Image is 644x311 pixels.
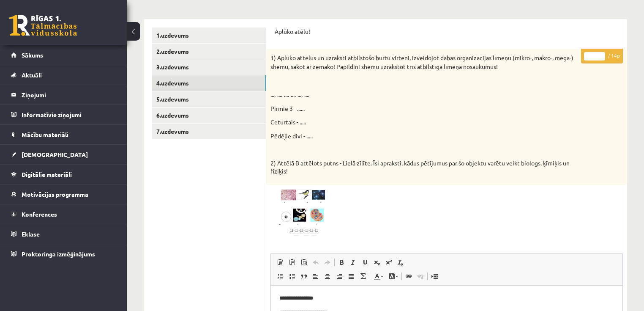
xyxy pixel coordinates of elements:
img: z4.jpg [270,189,334,237]
span: Eklase [22,230,40,238]
p: / 14p [581,49,623,63]
a: 4.uzdevums [152,75,266,91]
a: Izlīdzināt pa kreisi [310,271,322,282]
a: Fona krāsa [386,271,401,282]
p: 1) Aplūko attēlus un uzraksti atbilstošo burtu virteni, izveidojot dabas organizācijas līmeņu (mi... [270,53,581,71]
a: Aktuāli [11,65,116,85]
a: Treknraksts (vadīšanas taustiņš+B) [336,257,347,268]
span: Konferences [22,210,57,218]
a: Ievietot no Worda [298,257,310,268]
a: Informatīvie ziņojumi [11,105,116,124]
a: [DEMOGRAPHIC_DATA] [11,145,116,164]
p: Aplūko atēlu! [275,28,619,36]
a: Atsaistīt [415,271,426,282]
a: Atcelt (vadīšanas taustiņš+Z) [310,257,322,268]
a: Slīpraksts (vadīšanas taustiņš+I) [347,257,359,268]
a: Motivācijas programma [11,184,116,204]
p: Ceturtais - ..... [270,118,581,127]
a: 1.uzdevums [152,28,266,43]
a: Mācību materiāli [11,125,116,144]
a: Math [357,271,369,282]
span: Mācību materiāli [22,131,68,138]
a: Digitālie materiāli [11,165,116,184]
body: Bagātinātā teksta redaktors, wiswyg-editor-user-answer-47024717245300 [8,8,343,146]
a: Izlīdzināt malas [345,271,357,282]
a: Ievietot/noņemt numurētu sarakstu [274,271,286,282]
a: Bloka citāts [298,271,310,282]
span: [DEMOGRAPHIC_DATA] [22,151,88,158]
a: 2.uzdevums [152,44,266,59]
a: Ielīmēt (vadīšanas taustiņš+V) [274,257,286,268]
p: Pirmie 3 - ...... [270,104,581,113]
span: Proktoringa izmēģinājums [22,250,95,258]
a: Noņemt stilus [395,257,407,268]
a: 3.uzdevums [152,59,266,75]
a: Apakšraksts [371,257,383,268]
body: Bagātinātā teksta redaktors, wiswyg-editor-47024715528380-1757603000-427 [8,8,342,17]
legend: Ziņojumi [22,85,116,105]
a: Eklase [11,224,116,244]
p: 2) Attēlā B attēlots putns - Lielā zīlīte. Īsi apraksti, kādus pētījumus par šo objektu varētu ve... [270,159,581,176]
span: Aktuāli [22,71,42,79]
p: ....-....-....-....-....-.... [270,90,581,99]
a: Augšraksts [383,257,395,268]
a: 5.uzdevums [152,91,266,107]
a: Konferences [11,204,116,224]
a: 7.uzdevums [152,124,266,139]
a: Rīgas 1. Tālmācības vidusskola [9,15,77,36]
a: 6.uzdevums [152,107,266,123]
legend: Informatīvie ziņojumi [22,105,116,124]
a: Ievietot/noņemt sarakstu ar aizzīmēm [286,271,298,282]
span: Digitālie materiāli [22,171,72,178]
a: Ievietot kā vienkāršu tekstu (vadīšanas taustiņš+pārslēgšanas taustiņš+V) [286,257,298,268]
a: Ziņojumi [11,85,116,105]
a: Izlīdzināt pa labi [333,271,345,282]
p: Pēdējie divi - ..... [270,132,581,140]
a: Ievietot lapas pārtraukumu drukai [428,271,440,282]
a: Teksta krāsa [371,271,386,282]
span: Sākums [22,51,43,59]
a: Centrēti [322,271,333,282]
a: Atkārtot (vadīšanas taustiņš+Y) [322,257,333,268]
a: Sākums [11,45,116,65]
a: Proktoringa izmēģinājums [11,244,116,264]
a: Pasvītrojums (vadīšanas taustiņš+U) [359,257,371,268]
span: Motivācijas programma [22,190,88,198]
a: Saite (vadīšanas taustiņš+K) [403,271,415,282]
